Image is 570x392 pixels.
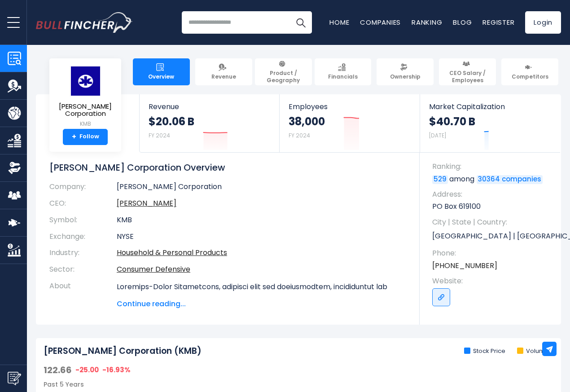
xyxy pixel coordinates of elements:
[117,264,190,274] a: Consumer Defensive
[420,94,560,152] a: Market Capitalization $40.70 B [DATE]
[432,174,552,184] p: among
[211,73,236,80] span: Revenue
[517,348,549,355] li: Volume
[72,133,76,141] strong: +
[49,182,117,195] th: Company:
[117,182,406,195] td: [PERSON_NAME] Corporation
[289,132,310,139] small: FY 2024
[280,94,419,152] a: Employees 38,000 FY 2024
[453,18,472,27] a: Blog
[429,115,475,128] strong: $40.70 B
[432,261,497,271] a: [PHONE_NUMBER]
[63,129,108,145] a: +Follow
[49,162,406,173] h1: [PERSON_NAME] Corporation Overview
[329,18,349,27] a: Home
[482,18,514,27] a: Register
[390,73,421,80] span: Ownership
[315,58,372,85] a: Financials
[49,229,117,245] th: Exchange:
[432,175,448,184] a: 529
[412,18,442,27] a: Ranking
[49,245,117,261] th: Industry:
[117,247,227,258] a: Household & Personal Products
[44,364,72,376] span: 122.66
[432,276,552,286] span: Website:
[149,115,194,128] strong: $20.06 B
[44,346,202,357] h2: [PERSON_NAME] Corporation (KMB)
[36,12,133,33] img: Bullfincher logo
[512,73,548,80] span: Competitors
[36,12,132,33] a: Go to homepage
[149,132,170,139] small: FY 2024
[149,102,270,111] span: Revenue
[477,175,543,184] a: 30364 companies
[432,288,450,306] a: Go to link
[195,58,252,85] a: Revenue
[57,103,114,118] span: [PERSON_NAME] Corporation
[432,162,552,172] span: Ranking:
[117,212,406,229] td: KMB
[464,348,505,355] li: Stock Price
[525,11,561,34] a: Login
[255,58,312,85] a: Product / Geography
[289,115,325,128] strong: 38,000
[432,248,552,258] span: Phone:
[432,202,552,211] p: PO Box 619100
[259,70,308,84] span: Product / Geography
[289,11,312,34] button: Search
[429,132,446,139] small: [DATE]
[148,73,174,80] span: Overview
[377,58,434,85] a: Ownership
[57,120,114,128] small: KMB
[49,278,117,309] th: About
[439,58,496,85] a: CEO Salary / Employees
[44,380,84,389] span: Past 5 Years
[117,229,406,245] td: NYSE
[501,58,558,85] a: Competitors
[49,261,117,278] th: Sector:
[360,18,401,27] a: Companies
[49,195,117,212] th: CEO:
[289,102,410,111] span: Employees
[75,366,99,374] span: -25.00
[140,94,279,152] a: Revenue $20.06 B FY 2024
[117,198,176,208] a: ceo
[432,217,552,227] span: City | State | Country:
[328,73,358,80] span: Financials
[117,299,406,309] span: Continue reading...
[432,229,552,243] p: [GEOGRAPHIC_DATA] | [GEOGRAPHIC_DATA] | US
[102,366,131,374] span: -16.93%
[133,58,190,85] a: Overview
[429,102,551,111] span: Market Capitalization
[443,70,492,84] span: CEO Salary / Employees
[49,212,117,229] th: Symbol:
[432,189,552,199] span: Address:
[56,66,114,129] a: [PERSON_NAME] Corporation KMB
[8,161,21,175] img: Ownership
